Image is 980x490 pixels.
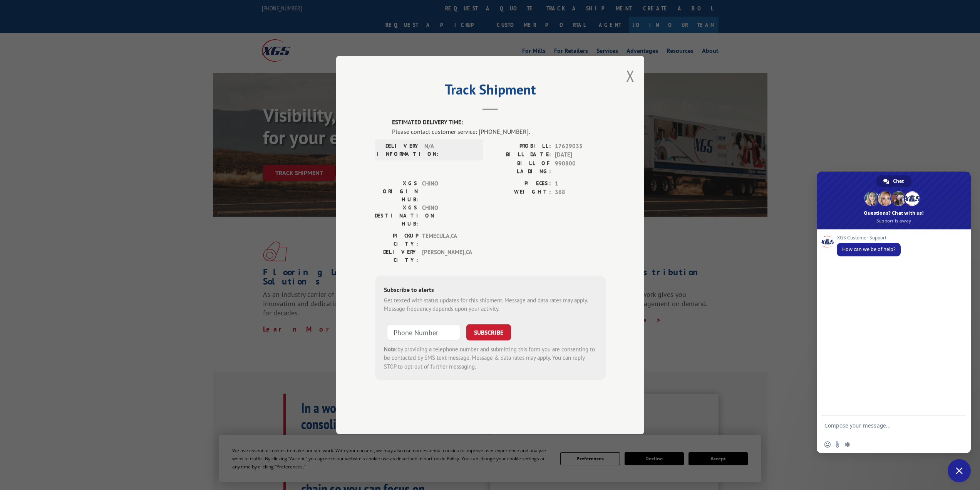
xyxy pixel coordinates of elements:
[555,179,606,188] span: 1
[375,248,418,264] label: DELIVERY CITY:
[384,345,596,371] div: by providing a telephone number and submitting this form you are consenting to be contacted by SM...
[375,232,418,248] label: PICKUP CITY:
[422,248,474,264] span: [PERSON_NAME] , CA
[422,204,474,228] span: CHINO
[377,142,420,158] label: DELIVERY INFORMATION:
[424,142,476,158] span: N/A
[490,150,551,159] label: BILL DATE:
[626,66,635,86] button: Close modal
[490,188,551,197] label: WEIGHT:
[384,345,397,353] strong: Note:
[392,118,606,127] label: ESTIMATED DELIVERY TIME:
[375,179,418,204] label: XGS ORIGIN HUB:
[392,127,606,136] div: Please contact customer service: [PHONE_NUMBER].
[490,159,551,175] label: BILL OF LADING:
[555,142,606,151] span: 17629035
[876,175,911,187] div: Chat
[893,175,904,187] span: Chat
[422,179,474,204] span: CHINO
[375,84,606,99] h2: Track Shipment
[824,422,946,436] textarea: Compose your message...
[834,441,841,448] span: Send a file
[384,285,596,296] div: Subscribe to alerts
[844,441,851,448] span: Audio message
[422,232,474,248] span: TEMECULA , CA
[387,324,460,340] input: Phone Number
[466,324,511,340] button: SUBSCRIBE
[555,159,606,175] span: 990800
[837,235,901,241] span: XGS Customer Support
[555,150,606,159] span: [DATE]
[384,296,596,313] div: Get texted with status updates for this shipment. Message and data rates may apply. Message frequ...
[824,441,831,448] span: Insert an emoji
[948,459,971,482] div: Close chat
[490,142,551,151] label: PROBILL:
[490,179,551,188] label: PIECES:
[555,188,606,197] span: 368
[375,204,418,228] label: XGS DESTINATION HUB:
[842,246,895,253] span: How can we be of help?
